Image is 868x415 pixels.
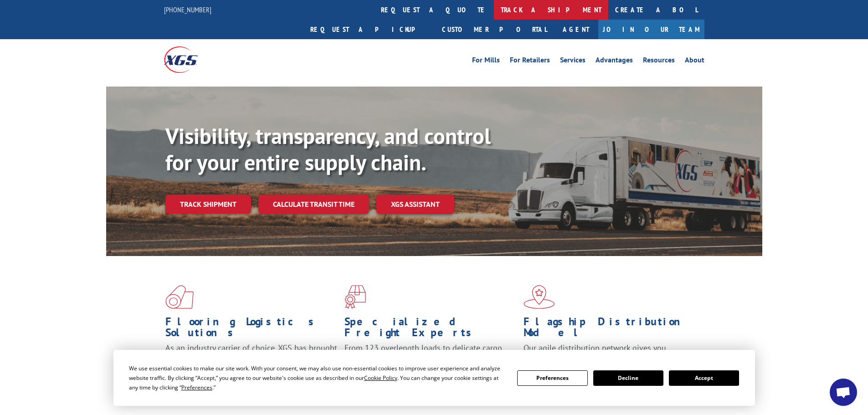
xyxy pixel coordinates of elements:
[510,56,550,67] a: For Retailers
[524,316,696,343] h1: Flagship Distribution Model
[165,343,337,375] span: As an industry carrier of choice, XGS has brought innovation and dedication to flooring logistics...
[435,20,554,39] a: Customer Portal
[258,195,369,214] a: Calculate transit time
[685,56,704,67] a: About
[596,56,633,67] a: Advantages
[181,384,212,391] span: Preferences
[472,56,500,67] a: For Mills
[164,5,211,14] a: [PHONE_NUMBER]
[560,56,586,67] a: Services
[643,56,675,67] a: Resources
[113,350,755,406] div: Cookie Consent Prompt
[344,285,366,309] img: xgs-icon-focused-on-flooring-red
[830,379,857,406] div: Open chat
[598,20,704,39] a: Join Our Team
[517,370,587,386] button: Preferences
[364,374,397,382] span: Cookie Policy
[129,364,506,392] div: We use essential cookies to make our site work. With your consent, we may also use non-essential ...
[524,285,555,309] img: xgs-icon-flagship-distribution-model-red
[165,122,491,176] b: Visibility, transparency, and control for your entire supply chain.
[554,20,598,39] a: Agent
[344,343,517,383] p: From 123 overlength loads to delicate cargo, our experienced staff knows the best way to move you...
[376,195,454,214] a: XGS ASSISTANT
[165,195,251,214] a: Track shipment
[165,316,338,343] h1: Flooring Logistics Solutions
[669,370,739,386] button: Accept
[344,316,517,343] h1: Specialized Freight Experts
[524,343,691,364] span: Our agile distribution network gives you nationwide inventory management on demand.
[165,285,194,309] img: xgs-icon-total-supply-chain-intelligence-red
[303,20,435,39] a: Request a pickup
[593,370,663,386] button: Decline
